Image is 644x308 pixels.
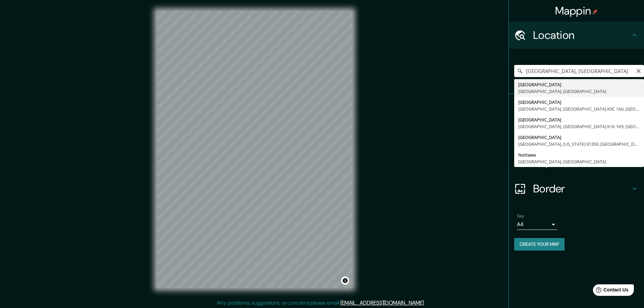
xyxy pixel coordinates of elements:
div: [GEOGRAPHIC_DATA] [518,99,640,105]
div: [GEOGRAPHIC_DATA], [GEOGRAPHIC_DATA] K1K 1K9, [GEOGRAPHIC_DATA] [518,123,640,130]
label: Size [517,213,524,219]
p: Any problems, suggestions, or concerns please email . [217,299,425,307]
input: Pick your city or area [514,65,644,77]
div: . [425,299,426,307]
div: [GEOGRAPHIC_DATA], [GEOGRAPHIC_DATA] [518,88,640,95]
div: Border [509,175,644,202]
div: Style [509,121,644,148]
a: [EMAIL_ADDRESS][DOMAIN_NAME] [340,299,424,306]
div: [GEOGRAPHIC_DATA] [518,81,640,88]
button: Create your map [514,238,565,251]
h4: Location [533,28,630,42]
iframe: Help widget launcher [584,282,637,301]
h4: Layout [533,155,630,168]
div: [GEOGRAPHIC_DATA] [518,134,640,141]
div: [GEOGRAPHIC_DATA], [GEOGRAPHIC_DATA] [518,158,640,165]
h4: Mappin [555,4,598,18]
h4: Border [533,182,630,195]
canvas: Map [157,11,353,288]
div: . [426,299,427,307]
div: A4 [517,219,557,230]
button: Toggle attribution [341,277,349,285]
div: Nottawa [518,151,640,158]
button: Clear [636,67,641,74]
div: [GEOGRAPHIC_DATA], [GEOGRAPHIC_DATA] K0C 1A0, [GEOGRAPHIC_DATA] [518,105,640,112]
div: Location [509,22,644,49]
div: Pins [509,94,644,121]
div: Layout [509,148,644,175]
img: pin-icon.png [592,9,598,15]
div: [GEOGRAPHIC_DATA], [US_STATE] 61350, [GEOGRAPHIC_DATA] [518,141,640,147]
div: [GEOGRAPHIC_DATA] [518,116,640,123]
